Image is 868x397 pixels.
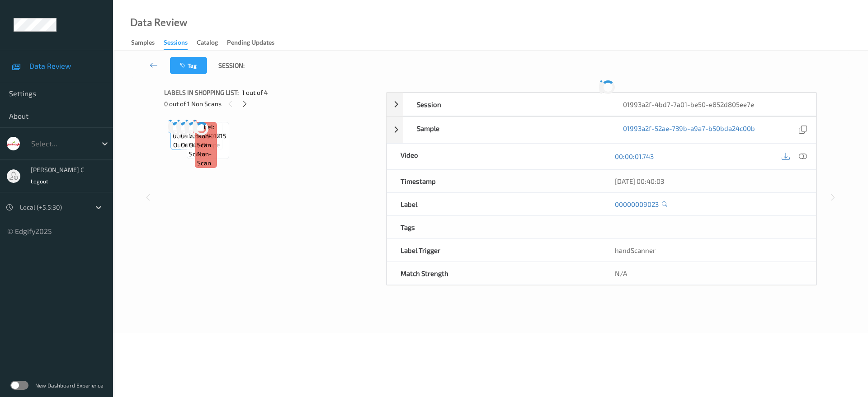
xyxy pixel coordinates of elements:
div: Label Trigger [387,239,602,262]
div: Catalog [197,38,218,49]
span: 1 out of 4 [242,88,268,97]
a: Pending Updates [227,37,283,49]
div: Match Strength [387,262,602,285]
a: 01993a2f-52ae-739b-a9a7-b50bda24c00b [623,124,755,136]
div: Label [387,193,602,215]
span: out-of-scope [189,140,226,159]
a: Catalog [197,37,227,49]
div: handScanner [601,239,816,262]
div: Session01993a2f-4bd7-7a01-be50-e852d805ee7e [387,93,816,116]
span: out-of-scope [181,140,220,149]
div: Sample01993a2f-52ae-739b-a9a7-b50bda24c00b [387,117,816,143]
a: 00:00:01.743 [615,152,654,161]
a: Sessions [164,37,197,50]
div: Session [403,93,610,116]
span: out-of-scope [173,140,212,149]
div: Sample [403,117,610,143]
a: 00000009023 [615,200,659,209]
span: non-scan [197,149,214,168]
div: Samples [131,38,155,49]
div: N/A [601,262,816,285]
div: 01993a2f-4bd7-7a01-be50-e852d805ee7e [609,93,816,116]
span: Labels in shopping list: [164,88,239,97]
div: Pending Updates [227,38,274,49]
div: Data Review [130,18,187,27]
div: Sessions [164,38,188,50]
a: Samples [131,37,164,49]
div: Video [387,144,602,169]
button: Tag [170,57,207,74]
span: Session: [218,61,245,70]
div: Tags [387,216,602,238]
div: 0 out of 1 Non Scans [164,98,380,109]
div: Timestamp [387,170,602,192]
span: Label: Non-Scan [197,122,214,149]
div: [DATE] 00:40:03 [615,177,802,186]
